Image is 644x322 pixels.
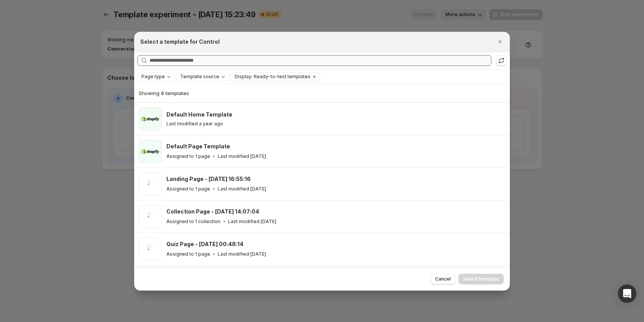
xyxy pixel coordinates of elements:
[138,72,174,81] button: Page type
[430,274,455,284] button: Cancel
[139,90,189,96] span: Showing 8 templates
[228,219,276,225] p: Last modified [DATE]
[218,186,266,192] p: Last modified [DATE]
[310,72,318,81] button: Clear
[166,251,210,257] p: Assigned to 1 page
[166,186,210,192] p: Assigned to 1 page
[141,74,165,80] span: Page type
[495,36,505,47] button: Close
[166,240,243,248] h3: Quiz Page - [DATE] 00:48:14
[166,153,210,159] p: Assigned to 1 page
[139,140,162,163] img: Default Page Template
[140,38,220,46] h2: Select a template for Control
[166,111,232,118] h3: Default Home Template
[166,121,223,127] p: Last modified a year ago
[176,72,228,81] button: Template source
[166,175,251,183] h3: Landing Page - [DATE] 16:55:16
[435,276,451,282] span: Cancel
[166,143,230,150] h3: Default Page Template
[235,74,310,80] span: Display: Ready-to-test templates
[166,219,220,225] p: Assigned to 1 collection
[618,284,636,303] div: Open Intercom Messenger
[231,72,310,81] button: Display: Ready-to-test templates
[180,74,219,80] span: Template source
[218,251,266,257] p: Last modified [DATE]
[139,107,162,130] img: Default Home Template
[218,153,266,159] p: Last modified [DATE]
[166,208,259,215] h3: Collection Page - [DATE] 14:07:04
